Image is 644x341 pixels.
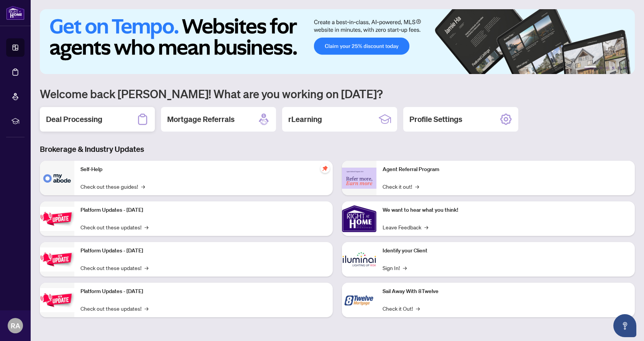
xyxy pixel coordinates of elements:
[383,287,629,296] p: Sail Away With 8Twelve
[342,168,376,189] img: Agent Referral Program
[383,264,407,272] a: Sign In!→
[11,320,20,331] span: RA
[606,66,609,69] button: 3
[342,201,376,236] img: We want to hear what you think!
[40,86,635,101] h1: Welcome back [PERSON_NAME]! What are you working on [DATE]?
[424,223,428,231] span: →
[383,206,629,214] p: We want to hear what you think!
[403,264,407,272] span: →
[40,144,635,155] h3: Brokerage & Industry Updates
[40,9,635,74] img: Slide 0
[80,304,148,313] a: Check out these updates!→
[624,66,627,69] button: 6
[612,66,615,69] button: 4
[40,161,74,195] img: Self-Help
[141,182,145,191] span: →
[80,182,145,191] a: Check out these guides!→
[342,242,376,277] img: Identify your Client
[320,164,330,173] span: pushpin
[167,114,235,125] h2: Mortgage Referrals
[46,114,102,125] h2: Deal Processing
[288,114,322,125] h2: rLearning
[40,288,74,312] img: Platform Updates - June 23, 2025
[416,304,420,313] span: →
[584,66,596,69] button: 1
[145,223,148,231] span: →
[383,247,629,255] p: Identify your Client
[6,6,25,20] img: logo
[613,314,636,337] button: Open asap
[80,223,148,231] a: Check out these updates!→
[342,283,376,317] img: Sail Away With 8Twelve
[80,206,327,214] p: Platform Updates - [DATE]
[80,165,327,174] p: Self-Help
[383,304,420,313] a: Check it Out!→
[80,264,148,272] a: Check out these updates!→
[600,66,603,69] button: 2
[383,165,629,174] p: Agent Referral Program
[145,264,148,272] span: →
[145,304,148,313] span: →
[618,66,621,69] button: 5
[415,182,419,191] span: →
[40,207,74,231] img: Platform Updates - July 21, 2025
[383,223,428,231] a: Leave Feedback→
[80,247,327,255] p: Platform Updates - [DATE]
[383,182,419,191] a: Check it out!→
[80,287,327,296] p: Platform Updates - [DATE]
[40,247,74,272] img: Platform Updates - July 8, 2025
[409,114,462,125] h2: Profile Settings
